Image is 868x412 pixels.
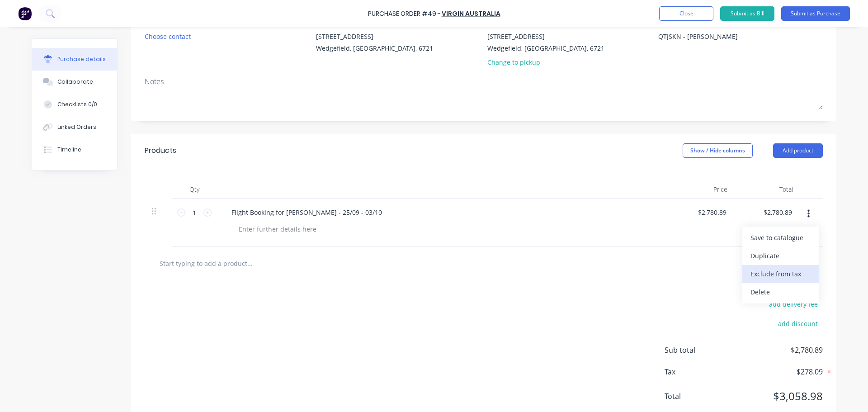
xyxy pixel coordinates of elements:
button: add delivery fee [764,298,823,310]
div: Price [669,180,735,199]
div: Flight Booking for [PERSON_NAME] - 25/09 - 03/10 [224,206,389,219]
div: Products [145,145,176,156]
button: Save to catalogue [742,229,819,247]
input: Start typing to add a product... [159,254,340,272]
button: Purchase details [32,48,117,71]
span: $3,058.98 [732,388,823,404]
div: Change to pickup [487,57,604,67]
div: Purchase Order #49 - [368,9,441,19]
button: Linked Orders [32,116,117,138]
a: Virgin Australia [442,9,500,18]
span: Total [665,391,732,402]
button: Submit as Purchase [781,6,850,21]
textarea: QTJSKN - [PERSON_NAME] [658,32,771,52]
button: Submit as Bill [720,6,774,21]
button: Checklists 0/0 [32,93,117,116]
button: Exclude from tax [742,265,819,283]
button: Close [659,6,713,21]
button: Show / Hide columns [683,143,753,158]
div: Choose contact [145,32,191,41]
div: Checklists 0/0 [57,100,97,109]
div: Wedgefield, [GEOGRAPHIC_DATA], 6721 [487,43,604,53]
span: Sub total [665,345,732,355]
button: Add product [773,143,823,158]
div: [STREET_ADDRESS] [487,32,604,41]
img: Factory [18,7,32,20]
button: Duplicate [742,247,819,265]
button: Timeline [32,138,117,161]
span: $2,780.89 [732,345,823,355]
div: Wedgefield, [GEOGRAPHIC_DATA], 6721 [316,43,433,53]
span: $278.09 [732,366,823,377]
div: Collaborate [57,78,93,86]
span: Tax [665,366,732,377]
div: Linked Orders [57,123,96,131]
div: Purchase details [57,55,106,63]
button: add discount [773,317,823,329]
div: Timeline [57,146,81,154]
div: Qty [172,180,217,199]
div: [STREET_ADDRESS] [316,32,433,41]
button: Collaborate [32,71,117,93]
button: Delete [742,283,819,301]
div: Notes [145,76,823,87]
div: Total [735,180,800,199]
